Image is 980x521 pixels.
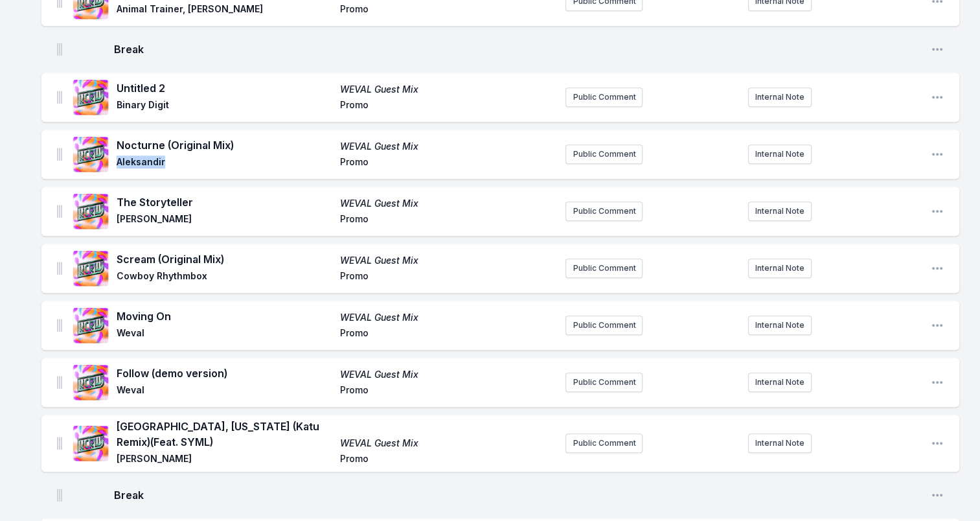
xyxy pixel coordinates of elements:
[117,384,332,399] span: Weval
[117,365,332,381] span: Follow (demo version)
[565,316,643,335] button: Public Comment
[931,262,944,275] button: Open playlist item options
[748,259,812,278] button: Internal Note
[340,140,556,153] span: WEVAL Guest Mix
[748,87,812,107] button: Internal Note
[565,202,643,221] button: Public Comment
[340,368,556,381] span: WEVAL Guest Mix
[931,91,944,104] button: Open playlist item options
[114,41,920,57] span: Break
[931,489,944,502] button: Open playlist item options
[931,205,944,218] button: Open playlist item options
[73,193,109,229] img: WEVAL Guest Mix
[73,364,109,400] img: WEVAL Guest Mix
[340,197,556,210] span: WEVAL Guest Mix
[73,79,109,115] img: WEVAL Guest Mix
[340,83,556,96] span: WEVAL Guest Mix
[57,437,62,450] img: Drag Handle
[340,213,556,228] span: Promo
[931,148,944,161] button: Open playlist item options
[117,80,332,96] span: Untitled 2
[57,43,62,56] img: Drag Handle
[565,434,643,453] button: Public Comment
[117,270,332,285] span: Cowboy Rhythmbox
[57,319,62,332] img: Drag Handle
[340,437,556,450] span: WEVAL Guest Mix
[117,308,332,324] span: Moving On
[117,137,332,153] span: Nocturne (Original Mix)
[117,452,332,468] span: [PERSON_NAME]
[73,250,109,286] img: WEVAL Guest Mix
[117,3,332,18] span: Animal Trainer, [PERSON_NAME]
[114,487,920,503] span: Break
[57,376,62,389] img: Drag Handle
[117,156,332,171] span: Aleksandir
[931,43,944,56] button: Open playlist item options
[57,262,62,275] img: Drag Handle
[748,434,812,453] button: Internal Note
[117,251,332,267] span: Scream (Original Mix)
[117,327,332,342] span: Weval
[73,136,109,172] img: WEVAL Guest Mix
[565,145,643,164] button: Public Comment
[340,452,556,468] span: Promo
[931,319,944,332] button: Open playlist item options
[57,205,62,218] img: Drag Handle
[748,316,812,335] button: Internal Note
[340,327,556,342] span: Promo
[340,254,556,267] span: WEVAL Guest Mix
[931,437,944,450] button: Open playlist item options
[340,156,556,171] span: Promo
[340,384,556,399] span: Promo
[565,87,643,107] button: Public Comment
[340,98,556,114] span: Promo
[340,3,556,18] span: Promo
[73,425,109,461] img: WEVAL Guest Mix
[748,202,812,221] button: Internal Note
[565,259,643,278] button: Public Comment
[748,373,812,392] button: Internal Note
[340,311,556,324] span: WEVAL Guest Mix
[57,148,62,161] img: Drag Handle
[57,91,62,104] img: Drag Handle
[57,489,62,502] img: Drag Handle
[117,194,332,210] span: The Storyteller
[73,307,109,343] img: WEVAL Guest Mix
[117,419,332,450] span: [GEOGRAPHIC_DATA], [US_STATE] (Katu Remix) (Feat. SYML)
[565,373,643,392] button: Public Comment
[748,145,812,164] button: Internal Note
[340,270,556,285] span: Promo
[117,98,332,114] span: Binary Digit
[117,213,332,228] span: [PERSON_NAME]
[931,376,944,389] button: Open playlist item options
